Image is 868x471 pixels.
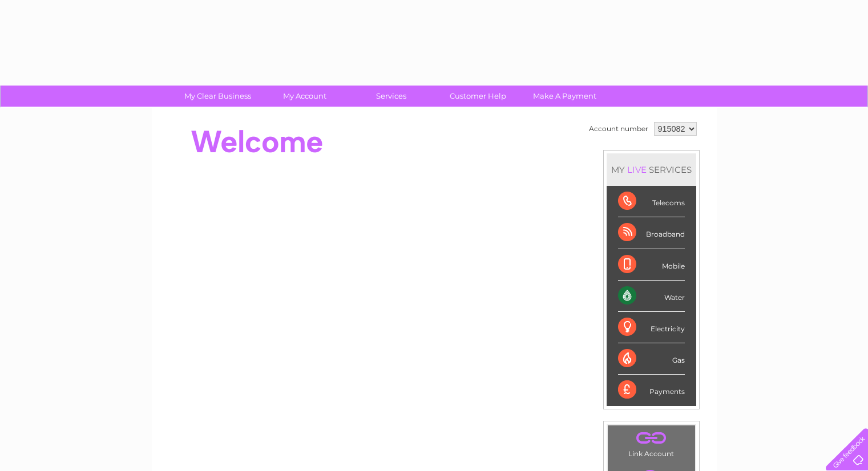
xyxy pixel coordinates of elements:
a: My Account [257,86,352,107]
div: Payments [618,375,685,405]
div: Gas [618,343,685,375]
div: Electricity [618,312,685,343]
div: Water [618,281,685,312]
div: Mobile [618,249,685,281]
a: Services [344,86,438,107]
div: Telecoms [618,186,685,217]
a: My Clear Business [171,86,265,107]
td: Link Account [607,425,696,461]
div: MY SERVICES [607,153,696,186]
div: LIVE [625,164,649,175]
div: Broadband [618,217,685,249]
td: Account number [586,119,651,139]
a: Make A Payment [518,86,612,107]
a: . [611,428,692,448]
a: Customer Help [431,86,525,107]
